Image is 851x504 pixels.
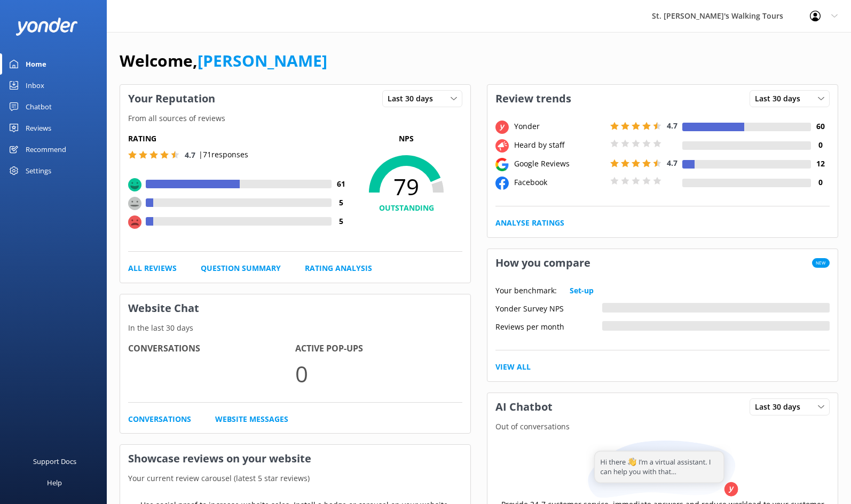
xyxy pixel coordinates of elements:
h3: AI Chatbot [487,393,561,421]
p: | 71 responses [199,149,248,161]
a: Conversations [128,413,191,425]
div: Inbox [26,75,44,96]
a: [PERSON_NAME] [198,50,327,71]
h4: 61 [332,178,350,190]
div: Support Docs [33,451,76,472]
span: New [812,258,830,268]
a: Rating Analysis [305,262,372,274]
p: 0 [295,356,462,391]
h4: 12 [811,158,830,170]
span: 4.7 [667,158,677,168]
a: Question Summary [201,262,281,274]
h5: Rating [128,133,350,145]
a: Website Messages [215,413,288,425]
span: Last 30 days [755,93,807,105]
span: 4.7 [185,150,195,160]
h3: How you compare [487,249,598,277]
div: Home [26,53,46,75]
span: Last 30 days [755,401,807,413]
div: Settings [26,160,51,181]
h4: 5 [332,197,350,209]
h3: Website Chat [120,294,470,322]
img: yonder-white-logo.png [16,18,77,35]
p: Out of conversations [487,421,838,433]
p: From all sources of reviews [120,113,470,124]
h4: 0 [811,177,830,188]
span: 79 [350,173,462,200]
a: View All [495,361,531,373]
a: All Reviews [128,262,177,274]
div: Facebook [511,177,608,188]
div: Recommend [26,139,66,160]
p: Your benchmark: [495,285,557,297]
h4: Conversations [128,342,295,356]
div: Reviews [26,117,51,139]
h4: 0 [811,139,830,151]
h1: Welcome, [120,48,327,74]
div: Heard by staff [511,139,608,151]
div: Chatbot [26,96,52,117]
a: Set-up [570,285,594,297]
img: assistant... [585,441,740,499]
a: Analyse Ratings [495,217,564,229]
span: Last 30 days [388,93,439,105]
h3: Showcase reviews on your website [120,445,470,473]
h4: 60 [811,121,830,132]
h3: Review trends [487,85,579,113]
span: 4.7 [667,121,677,131]
p: In the last 30 days [120,322,470,334]
div: Help [47,472,62,493]
h3: Your Reputation [120,85,223,113]
h4: OUTSTANDING [350,202,462,214]
p: NPS [350,133,462,145]
div: Yonder [511,121,608,132]
h4: Active Pop-ups [295,342,462,356]
h4: 5 [332,215,350,227]
p: Your current review carousel (latest 5 star reviews) [120,473,470,484]
div: Google Reviews [511,158,608,170]
div: Reviews per month [495,321,602,331]
div: Yonder Survey NPS [495,303,602,313]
